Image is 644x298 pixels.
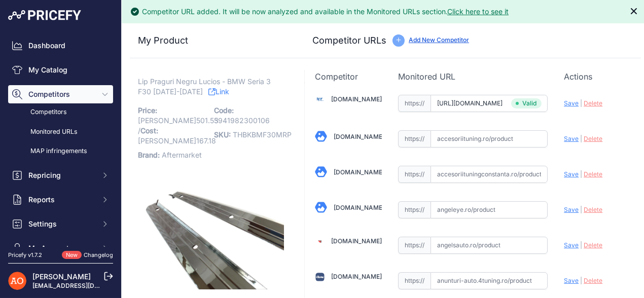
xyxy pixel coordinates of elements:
span: Brand: [138,151,160,159]
input: angeleye.ro/product [431,201,548,218]
h3: My Product [138,33,284,48]
span: Cost: [140,126,158,135]
a: MAP infringements [8,142,113,160]
a: Competitors [8,103,113,121]
input: accesoriiautotuning.ro/product [431,95,548,112]
button: Reports [8,191,113,209]
span: 501.53 [196,116,219,125]
span: https:// [398,95,431,112]
a: Changelog [84,251,113,258]
span: Save [564,99,579,107]
a: [DOMAIN_NAME] [331,237,382,245]
span: Delete [584,99,602,107]
span: Delete [584,206,602,213]
span: https:// [398,166,431,183]
a: Click here to see it [447,7,509,16]
span: New [62,251,82,259]
span: https:// [398,272,431,289]
span: Save [564,206,579,213]
button: Close [629,4,641,16]
span: Reports [28,195,95,205]
span: Delete [584,170,602,178]
a: [DOMAIN_NAME] [334,168,384,176]
span: 167.18 [196,136,216,145]
a: [EMAIL_ADDRESS][DOMAIN_NAME] [32,282,138,289]
span: | [580,99,582,107]
span: | [580,206,582,213]
div: Competitor URL added. It will be now analyzed and available in the Monitored URLs section. [142,7,509,17]
span: Price: [138,106,157,115]
p: Actions [564,70,631,83]
span: Delete [584,241,602,249]
a: My Catalog [8,61,113,79]
span: Delete [584,135,602,142]
span: Lip Praguri Negru Lucios - BMW Seria 3 F30 [DATE]-[DATE] [138,75,271,98]
div: Pricefy v1.7.2 [8,251,42,259]
input: angelsauto.ro/product [431,237,548,254]
span: https:// [398,201,431,218]
a: [DOMAIN_NAME] [331,95,382,103]
span: Save [564,135,579,142]
p: Monitored URL [398,70,548,83]
h3: Competitor URLs [312,33,386,48]
span: Aftermarket [162,151,202,159]
a: [DOMAIN_NAME] [334,204,384,211]
span: Competitors [28,89,95,99]
a: Dashboard [8,36,113,55]
span: Delete [584,277,602,284]
button: Settings [8,215,113,233]
span: 5941982300106 [214,116,270,125]
img: Pricefy Logo [8,10,81,20]
span: Save [564,277,579,284]
p: Competitor [315,70,382,83]
button: Repricing [8,166,113,184]
button: Competitors [8,85,113,103]
a: Add New Competitor [409,36,469,44]
p: [PERSON_NAME] [138,103,208,148]
span: | [580,135,582,142]
span: | [580,170,582,178]
span: https:// [398,237,431,254]
span: SKU: [214,130,231,139]
a: [DOMAIN_NAME] [331,273,382,280]
span: My Account [28,243,95,253]
input: accesoriituningconstanta.ro/product [431,166,548,183]
button: My Account [8,239,113,257]
a: Monitored URLs [8,123,113,141]
span: Save [564,170,579,178]
a: [PERSON_NAME] [32,272,91,281]
span: Settings [28,219,95,229]
span: / [PERSON_NAME] [138,126,216,145]
a: Link [208,85,229,98]
span: Repricing [28,170,95,180]
input: accesoriituning.ro/product [431,130,548,147]
span: https:// [398,130,431,147]
span: | [580,241,582,249]
span: THBKBMF30MRP [233,130,292,139]
span: Save [564,241,579,249]
span: Code: [214,106,234,115]
input: anunturi-auto.4tuning.ro/product [431,272,548,289]
a: [DOMAIN_NAME] [334,133,384,140]
span: | [580,277,582,284]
